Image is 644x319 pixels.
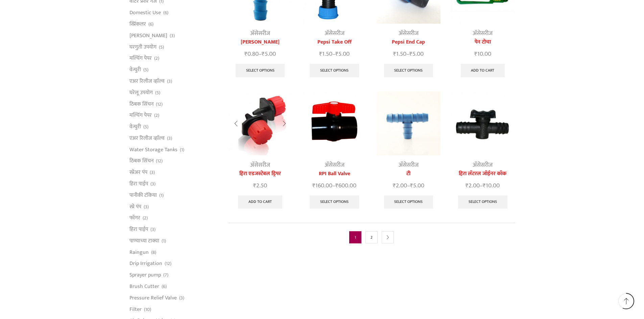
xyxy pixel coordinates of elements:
bdi: 5.00 [335,49,350,59]
a: अ‍ॅसेसरीज [399,28,419,38]
span: ₹ [335,181,338,191]
a: अ‍ॅसेसरीज [399,160,419,170]
span: (3) [167,78,172,85]
span: (6) [162,283,167,290]
span: (8) [151,249,156,256]
span: (1) [180,147,184,153]
bdi: 600.00 [335,181,356,191]
span: (5) [143,67,148,73]
span: ₹ [410,181,413,191]
span: ₹ [393,181,396,191]
a: पेन टोचा [451,38,515,46]
a: Add to cart: “हिरा एडजस्टेबल ड्रिपर” [238,195,282,209]
span: (3) [167,135,172,142]
a: ठिबक सिंचन [129,98,153,110]
span: – [228,50,292,59]
bdi: 10.00 [483,181,500,191]
a: Select options for “Pepsi End Cap” [384,64,433,77]
bdi: 5.00 [410,181,424,191]
span: (6) [148,21,153,28]
span: – [377,181,440,190]
span: ₹ [319,49,322,59]
span: – [377,50,440,59]
span: (3) [150,226,156,233]
span: ₹ [393,49,396,59]
a: [PERSON_NAME] [228,38,292,46]
a: टी [377,170,440,178]
a: Select options for “हिरा लॅटरल जोईनर” [236,64,285,77]
a: मल्चिंग पेपर [129,110,152,121]
a: हिरा एडजस्टेबल ड्रिपर [228,170,292,178]
span: (1) [162,238,166,244]
bdi: 1.50 [393,49,406,59]
span: ₹ [474,49,477,59]
a: Pepsi Take Off [302,38,366,46]
span: ₹ [244,49,247,59]
a: अ‍ॅसेसरीज [325,28,344,38]
a: घरेलू उपयोग [129,87,153,98]
a: Water Storage Tanks [129,144,177,155]
a: RPI Ball Valve [302,170,366,178]
a: स्प्रिंकलर [129,19,146,30]
span: ₹ [483,181,486,191]
span: (2) [154,55,159,62]
span: (12) [165,260,171,267]
a: अ‍ॅसेसरीज [250,28,270,38]
a: अ‍ॅसेसरीज [473,160,493,170]
a: Sprayer pump [129,269,161,281]
span: (5) [159,44,164,51]
span: ₹ [409,49,412,59]
bdi: 2.00 [393,181,407,191]
a: स्प्रे पंप [129,201,141,212]
span: (10) [144,306,151,313]
a: पानीकी टंकिया [129,189,157,201]
bdi: 10.00 [474,49,491,59]
a: एअर रिलीज व्हाॅल्व [129,75,165,87]
span: ₹ [253,181,256,191]
a: मल्चिंग पेपर [129,53,152,64]
bdi: 5.00 [262,49,276,59]
a: वेन्चुरी [129,121,141,133]
a: पाण्याच्या टाक्या [129,235,159,246]
a: Select options for “Pepsi Take Off” [310,64,359,77]
a: अ‍ॅसेसरीज [325,160,344,170]
span: Page 1 [349,231,361,243]
img: Reducer Tee For Drip Lateral [377,91,440,155]
a: Drip Irrigation [129,258,162,269]
span: ₹ [312,181,315,191]
span: (5) [155,89,160,96]
span: ₹ [262,49,265,59]
a: घरगुती उपयोग [129,41,157,53]
bdi: 2.00 [466,181,480,191]
bdi: 0.80 [244,49,259,59]
a: Brush Cutter [129,281,159,292]
a: अ‍ॅसेसरीज [473,28,493,38]
a: Pressure Relief Valve [129,292,177,303]
span: (6) [163,9,168,16]
span: (2) [143,215,148,221]
bdi: 160.00 [312,181,332,191]
span: (3) [170,32,175,39]
a: एअर रिलीज व्हाॅल्व [129,132,165,144]
nav: Product Pagination [228,223,515,251]
a: स्प्रेअर पंप [129,167,147,178]
a: [PERSON_NAME] [129,30,167,41]
bdi: 5.00 [409,49,424,59]
a: Add to cart: “पेन टोचा” [461,64,505,77]
a: Filter [129,303,142,315]
a: Pepsi End Cap [377,38,440,46]
img: Heera Adjustable Dripper [228,91,292,155]
span: (3) [150,169,155,176]
a: हिरा पाईप [129,178,148,189]
span: (2) [154,112,159,119]
a: वेन्चुरी [129,64,141,76]
span: (12) [156,158,163,164]
span: (7) [163,272,168,278]
span: ₹ [466,181,469,191]
a: Raingun [129,246,149,258]
a: Select options for “हिरा लॅटरल जॉईनर कॉक” [458,195,507,209]
a: अ‍ॅसेसरीज [250,160,270,170]
a: ठिबक सिंचन [129,155,153,167]
a: हिरा लॅटरल जॉईनर कॉक [451,170,515,178]
span: (12) [156,101,163,108]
